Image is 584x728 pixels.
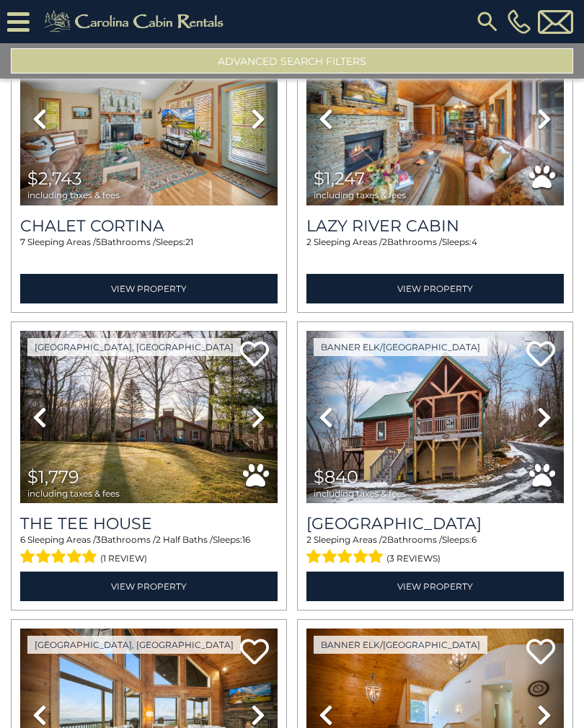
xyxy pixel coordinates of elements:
[306,236,311,247] span: 2
[20,236,278,270] div: Sleeping Areas / Bathrooms / Sleeps:
[20,216,278,236] a: Chalet Cortina
[27,338,241,356] a: [GEOGRAPHIC_DATA], [GEOGRAPHIC_DATA]
[27,190,120,200] span: including taxes & fees
[314,190,406,200] span: including taxes & fees
[185,236,193,247] span: 21
[96,236,101,247] span: 5
[306,236,564,270] div: Sleeping Areas / Bathrooms / Sleeps:
[314,489,406,498] span: including taxes & fees
[11,48,573,74] button: Advanced Search Filters
[472,534,477,545] span: 6
[27,168,82,189] span: $2,743
[386,549,441,568] span: (3 reviews)
[474,9,500,35] img: search-regular.svg
[20,533,278,568] div: Sleeping Areas / Bathrooms / Sleeps:
[20,514,278,533] a: The Tee House
[306,514,564,533] a: [GEOGRAPHIC_DATA]
[100,549,147,568] span: (1 review)
[20,331,278,503] img: thumbnail_167757115.jpeg
[306,534,311,545] span: 2
[20,236,25,247] span: 7
[306,216,564,236] a: Lazy River Cabin
[314,168,365,189] span: $1,247
[314,636,487,654] a: Banner Elk/[GEOGRAPHIC_DATA]
[20,534,25,545] span: 6
[526,637,555,668] a: Add to favorites
[314,338,487,356] a: Banner Elk/[GEOGRAPHIC_DATA]
[306,533,564,568] div: Sleeping Areas / Bathrooms / Sleeps:
[314,466,358,487] span: $840
[20,32,278,205] img: thumbnail_169786137.jpeg
[27,489,120,498] span: including taxes & fees
[306,514,564,533] h3: Little Elk Lodge
[27,636,241,654] a: [GEOGRAPHIC_DATA], [GEOGRAPHIC_DATA]
[242,534,250,545] span: 16
[382,534,387,545] span: 2
[20,572,278,601] a: View Property
[96,534,101,545] span: 3
[472,236,477,247] span: 4
[37,7,236,36] img: Khaki-logo.png
[306,331,564,503] img: thumbnail_165843184.jpeg
[240,339,269,370] a: Add to favorites
[306,274,564,303] a: View Property
[240,637,269,668] a: Add to favorites
[526,339,555,370] a: Add to favorites
[306,572,564,601] a: View Property
[20,274,278,303] a: View Property
[504,9,534,34] a: [PHONE_NUMBER]
[306,32,564,205] img: thumbnail_169465347.jpeg
[156,534,213,545] span: 2 Half Baths /
[382,236,387,247] span: 2
[27,466,79,487] span: $1,779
